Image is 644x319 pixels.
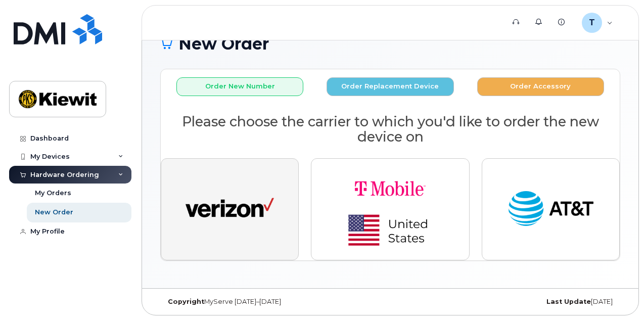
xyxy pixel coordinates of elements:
[546,298,591,305] strong: Last Update
[186,187,274,232] img: verizon-ab2890fd1dd4a6c9cf5f392cd2db4626a3dae38ee8226e09bcb5c993c4c79f81.png
[327,77,453,96] button: Order Replacement Device
[160,35,620,53] h1: New Order
[589,17,595,29] span: T
[168,298,204,305] strong: Copyright
[575,13,620,33] div: TimothyL.Curran
[467,298,620,306] div: [DATE]
[160,298,313,306] div: MyServe [DATE]–[DATE]
[477,77,604,96] button: Order Accessory
[600,275,636,311] iframe: Messenger Launcher
[161,114,620,144] h2: Please choose the carrier to which you'd like to order the new device on
[176,77,303,96] button: Order New Number
[507,187,595,232] img: at_t-fb3d24644a45acc70fc72cc47ce214d34099dfd970ee3ae2334e4251f9d920fd.png
[319,167,461,252] img: t-mobile-78392d334a420d5b7f0e63d4fa81f6287a21d394dc80d677554bb55bbab1186f.png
